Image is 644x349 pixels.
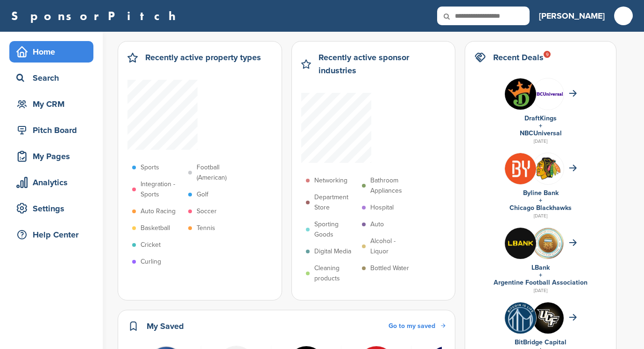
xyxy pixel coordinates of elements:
h2: Recently active property types [145,51,261,64]
a: Pitch Board [9,119,93,141]
div: [DATE] [474,212,607,220]
p: Cleaning products [314,263,357,284]
p: Integration - Sports [141,179,184,200]
p: Auto [370,219,384,230]
div: Analytics [14,174,93,191]
h2: Recent Deals [493,51,544,64]
p: Tennis [197,223,215,233]
div: Home [14,43,93,60]
p: Bottled Water [370,263,409,273]
p: Basketball [141,223,170,233]
div: [DATE] [474,286,607,295]
h2: My Saved [147,320,184,333]
img: ag0puoq 400x400 [505,228,536,259]
div: [DATE] [474,137,607,146]
img: Open uri20141112 64162 w7ezf4?1415807816 [532,157,564,180]
a: Settings [9,198,93,219]
a: DraftKings [524,114,557,122]
img: I0zoso7r 400x400 [505,153,536,184]
p: Golf [197,189,208,200]
img: Draftkings logo [505,78,536,110]
a: + [539,196,542,204]
a: My Pages [9,146,93,167]
p: Soccer [197,206,217,216]
p: Auto Racing [141,206,176,216]
div: My Pages [14,148,93,165]
a: Go to my saved [389,321,446,331]
a: Argentine Football Association [494,279,587,286]
img: Tardm8ao 400x400 [532,302,564,334]
a: My CRM [9,93,93,115]
a: Help Center [9,224,93,245]
p: Hospital [370,202,394,213]
a: SponsorPitch [11,10,182,22]
a: NBCUniversal [520,129,562,137]
p: Cricket [141,240,161,250]
p: Digital Media [314,246,351,257]
a: [PERSON_NAME] [539,6,605,26]
h2: Recently active sponsor industries [318,51,446,77]
h3: [PERSON_NAME] [539,9,605,22]
div: Help Center [14,226,93,243]
span: Go to my saved [389,322,435,330]
img: Mekkrcj8 400x400 [532,228,564,259]
p: Sporting Goods [314,219,357,240]
div: 9 [544,51,551,58]
a: Chicago Blackhawks [510,204,572,212]
p: Networking [314,175,347,186]
div: Settings [14,200,93,217]
p: Department Store [314,192,357,213]
div: My CRM [14,96,93,112]
a: + [539,122,542,130]
p: Sports [141,162,159,173]
a: + [539,271,542,279]
img: Vytwwxfl 400x400 [505,302,536,334]
p: Curling [141,257,161,267]
a: LBank [531,264,550,272]
p: Bathroom Appliances [370,175,413,196]
img: Nbcuniversal 400x400 [532,78,564,110]
a: Search [9,67,93,89]
p: Alcohol - Liquor [370,236,413,257]
p: Football (American) [197,162,240,183]
div: Pitch Board [14,122,93,139]
a: Byline Bank [523,189,559,197]
a: Analytics [9,172,93,193]
a: BitBridge Capital [515,338,566,346]
a: Home [9,41,93,63]
div: Search [14,70,93,86]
